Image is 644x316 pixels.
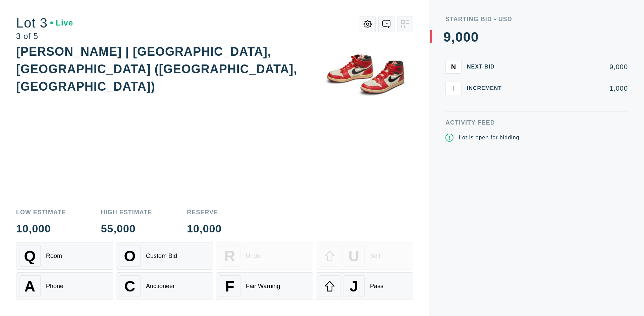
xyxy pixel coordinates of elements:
[16,16,73,30] div: Lot 3
[463,30,471,44] div: 0
[471,30,479,44] div: 0
[467,64,507,70] div: Next Bid
[24,278,35,295] span: A
[187,223,222,234] div: 10,000
[459,134,519,142] div: Lot is open for bidding
[445,82,462,95] button: I
[16,45,297,93] div: [PERSON_NAME] | [GEOGRAPHIC_DATA], [GEOGRAPHIC_DATA] ([GEOGRAPHIC_DATA], [GEOGRAPHIC_DATA])
[216,242,313,270] button: RUndo
[445,120,628,126] div: Activity Feed
[246,253,260,260] div: Undo
[146,283,175,290] div: Auctioneer
[116,242,213,270] button: OCustom Bid
[16,209,66,215] div: Low Estimate
[16,32,73,40] div: 3 of 5
[443,30,451,44] div: 9
[348,247,359,265] span: U
[246,283,280,290] div: Fair Warning
[187,209,222,215] div: Reserve
[16,223,66,234] div: 10,000
[370,283,383,290] div: Pass
[445,16,628,22] div: Starting Bid - USD
[455,30,463,44] div: 0
[124,278,135,295] span: C
[16,242,113,270] button: QRoom
[513,85,628,92] div: 1,000
[225,278,234,295] span: F
[452,84,454,92] span: I
[513,63,628,70] div: 9,000
[451,63,456,71] span: N
[24,247,36,265] span: Q
[216,272,313,300] button: FFair Warning
[370,253,380,260] div: Sell
[467,86,507,91] div: Increment
[316,242,413,270] button: USell
[16,272,113,300] button: APhone
[146,253,177,260] div: Custom Bid
[101,209,152,215] div: High Estimate
[316,272,413,300] button: JPass
[116,272,213,300] button: CAuctioneer
[224,247,235,265] span: R
[445,60,462,74] button: N
[46,283,63,290] div: Phone
[124,247,136,265] span: O
[46,253,62,260] div: Room
[350,278,358,295] span: J
[50,19,73,27] div: Live
[451,30,455,165] div: ,
[101,223,152,234] div: 55,000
